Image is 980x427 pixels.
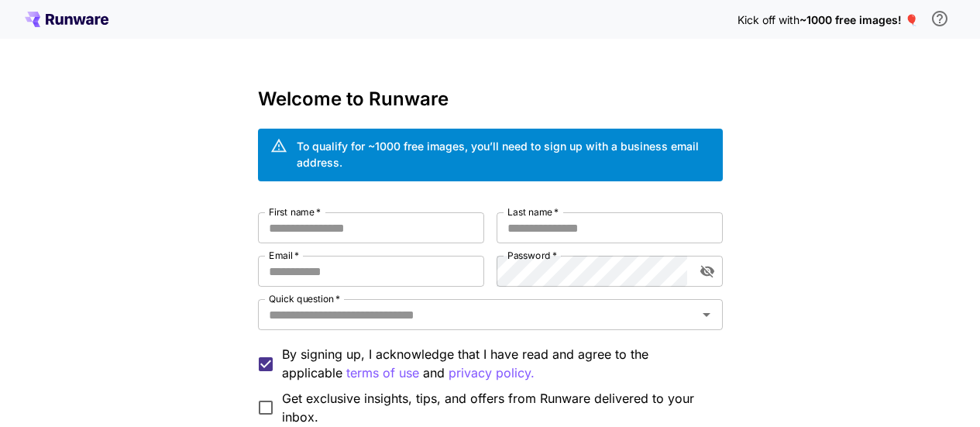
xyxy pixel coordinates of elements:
[297,138,710,170] div: To qualify for ~1000 free images, you’ll need to sign up with a business email address.
[696,304,717,325] button: Open
[346,363,419,383] p: terms of use
[258,88,723,110] h3: Welcome to Runware
[449,363,535,383] p: privacy policy.
[507,249,557,262] label: Password
[738,13,799,26] span: Kick off with
[269,292,340,305] label: Quick question
[693,257,721,285] button: toggle password visibility
[269,249,299,262] label: Email
[924,3,955,34] button: In order to qualify for free credit, you need to sign up with a business email address and click ...
[282,389,710,426] span: Get exclusive insights, tips, and offers from Runware delivered to your inbox.
[449,363,535,383] button: By signing up, I acknowledge that I have read and agree to the applicable terms of use and
[282,345,710,383] p: By signing up, I acknowledge that I have read and agree to the applicable and
[799,13,918,26] span: ~1000 free images! 🎈
[507,205,559,219] label: Last name
[346,363,419,383] button: By signing up, I acknowledge that I have read and agree to the applicable and privacy policy.
[269,205,321,219] label: First name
